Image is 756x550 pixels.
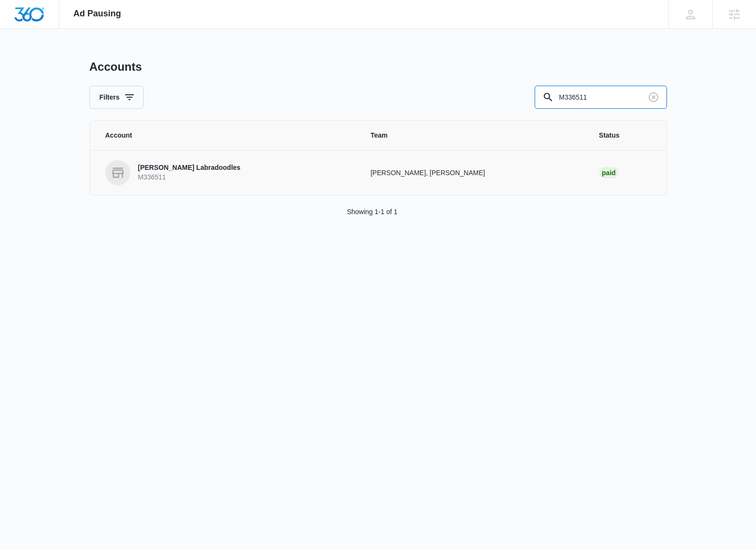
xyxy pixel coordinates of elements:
input: Search By Account Number [535,86,667,109]
span: Ad Pausing [74,9,121,19]
p: M336511 [138,173,241,182]
span: Team [371,130,576,141]
div: Paid [599,167,619,179]
p: [PERSON_NAME] Labradoodles [138,163,241,173]
span: Account [105,130,347,141]
p: Showing 1-1 of 1 [347,207,397,217]
a: [PERSON_NAME] LabradoodlesM336511 [105,160,347,185]
button: Filters [90,86,143,109]
span: Status [599,130,651,141]
h1: Accounts [90,60,142,74]
button: Clear [646,90,661,105]
p: [PERSON_NAME], [PERSON_NAME] [371,168,576,178]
